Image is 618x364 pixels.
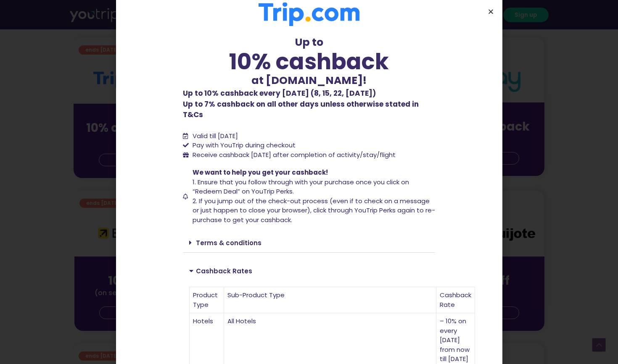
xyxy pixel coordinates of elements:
a: Terms & conditions [196,238,261,247]
span: Pay with YouTrip during checkout [190,141,296,150]
b: Up to 10% cashback every [DATE] (8, 15, 22, [DATE]) [183,88,376,98]
div: Up to at [DOMAIN_NAME]! [183,34,435,88]
td: Cashback Rate [436,287,475,313]
span: We want to help you get your cashback! [193,168,328,177]
td: Product Type [190,287,224,313]
div: Terms & conditions [183,233,435,253]
a: Cashback Rates [196,267,252,275]
td: Sub-Product Type [224,287,436,313]
a: Close [488,8,494,15]
div: Cashback Rates [183,261,435,280]
span: 2. If you jump out of the check-out process (even if to check on a message or just happen to clos... [193,196,435,224]
div: 10% cashback [183,50,435,73]
span: Valid till [DATE] [193,131,238,140]
span: Receive cashback [DATE] after completion of activity/stay/flight [193,150,396,159]
p: Up to 7% cashback on all other days unless otherwise stated in T&Cs [183,88,435,120]
span: 1. Ensure that you follow through with your purchase once you click on “Redeem Deal” on YouTrip P... [193,178,409,196]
